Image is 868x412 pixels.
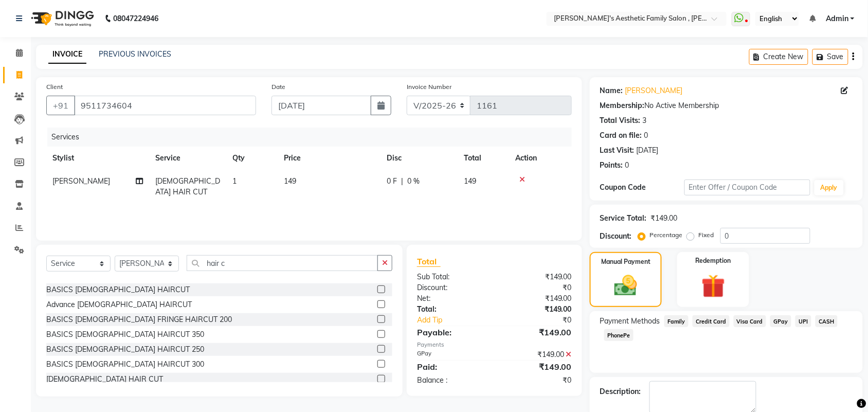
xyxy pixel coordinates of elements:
div: Services [47,128,580,147]
button: Apply [815,180,844,195]
input: Enter Offer / Coupon Code [684,180,810,195]
th: Service [149,147,226,170]
span: Admin [826,13,848,24]
img: _gift.svg [694,272,733,301]
div: Sub Total: [409,272,495,282]
div: BASICS [DEMOGRAPHIC_DATA] HAIRCUT 300 [46,359,204,370]
div: Paid: [409,361,495,373]
span: 0 % [407,176,420,187]
button: Save [812,49,848,65]
div: 0 [644,130,648,141]
span: Payment Methods [600,316,660,327]
div: [DATE] [637,145,659,156]
span: Visa Card [734,315,767,327]
a: [PERSON_NAME] [625,85,683,96]
div: Membership: [600,100,645,111]
label: Fixed [699,230,714,240]
div: Discount: [600,231,632,242]
div: 0 [625,160,629,171]
div: Balance : [409,375,495,386]
th: Action [509,147,572,170]
span: | [401,176,403,187]
div: Payments [417,341,572,349]
label: Manual Payment [601,257,650,266]
div: GPay [409,349,495,360]
label: Client [46,82,63,92]
span: Total [417,256,441,267]
label: Invoice Number [407,82,451,92]
div: ₹149.00 [494,349,580,360]
div: Name: [600,85,623,96]
div: Description: [600,386,641,397]
div: Net: [409,293,495,304]
div: ₹149.00 [494,361,580,373]
input: Search by Name/Mobile/Email/Code [74,96,256,115]
span: [PERSON_NAME] [52,176,110,186]
div: Points: [600,160,623,171]
img: _cash.svg [607,273,644,299]
span: CASH [816,315,838,327]
div: ₹0 [509,315,580,326]
div: [DEMOGRAPHIC_DATA] HAIR CUT [46,374,163,385]
th: Price [278,147,381,170]
span: GPay [770,315,791,327]
div: ₹0 [494,282,580,293]
span: PhonePe [604,329,634,341]
a: PREVIOUS INVOICES [99,49,171,59]
a: INVOICE [48,45,86,64]
img: logo [26,4,97,33]
th: Stylist [46,147,149,170]
div: Service Total: [600,213,647,224]
span: [DEMOGRAPHIC_DATA] HAIR CUT [155,176,220,196]
button: Create New [749,49,808,65]
span: Credit Card [693,315,730,327]
div: ₹149.00 [494,272,580,282]
a: Add Tip [409,315,509,326]
span: Family [664,315,689,327]
div: Card on file: [600,130,642,141]
span: 149 [464,176,476,186]
label: Redemption [696,256,731,265]
div: ₹0 [494,375,580,386]
div: BASICS [DEMOGRAPHIC_DATA] HAIRCUT 250 [46,344,204,355]
div: ₹149.00 [494,293,580,304]
div: No Active Membership [600,100,853,111]
b: 08047224946 [113,4,158,33]
div: Last Visit: [600,145,635,156]
label: Date [272,82,285,92]
input: Search or Scan [187,255,378,271]
div: BASICS [DEMOGRAPHIC_DATA] FRINGE HAIRCUT 200 [46,314,232,325]
div: Advance [DEMOGRAPHIC_DATA] HAIRCUT [46,299,192,310]
div: Discount: [409,282,495,293]
span: 149 [284,176,296,186]
div: BASICS [DEMOGRAPHIC_DATA] HAIRCUT [46,284,190,295]
th: Qty [226,147,278,170]
div: ₹149.00 [494,304,580,315]
div: Coupon Code [600,182,684,193]
th: Disc [381,147,458,170]
span: 0 F [387,176,397,187]
div: ₹149.00 [494,326,580,338]
span: 1 [232,176,237,186]
div: Payable: [409,326,495,338]
div: Total Visits: [600,115,641,126]
div: 3 [643,115,647,126]
button: +91 [46,96,75,115]
th: Total [458,147,509,170]
div: Total: [409,304,495,315]
label: Percentage [650,230,683,240]
div: ₹149.00 [651,213,678,224]
span: UPI [795,315,811,327]
div: BASICS [DEMOGRAPHIC_DATA] HAIRCUT 350 [46,329,204,340]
